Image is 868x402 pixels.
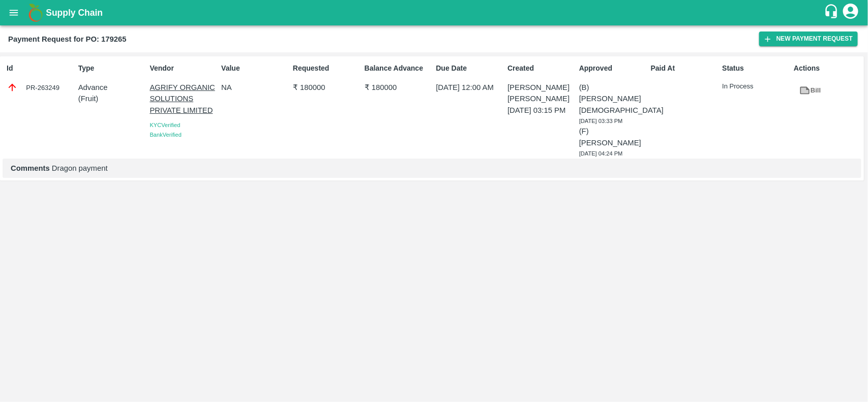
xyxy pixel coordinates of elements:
[824,4,842,22] div: customer-support
[78,93,146,104] p: ( Fruit )
[78,63,146,74] p: Type
[150,132,182,138] span: Bank Verified
[507,63,575,74] p: Created
[651,63,719,74] p: Paid At
[759,32,858,46] button: New Payment Request
[150,63,218,74] p: Vendor
[8,35,127,43] b: Payment Request for PO: 179265
[46,8,103,18] b: Supply Chain
[507,82,575,105] p: [PERSON_NAME] [PERSON_NAME]
[293,63,361,74] p: Requested
[7,63,74,74] p: Id
[365,82,432,93] p: ₹ 180000
[579,150,623,157] span: [DATE] 04:24 PM
[579,126,647,148] p: (F) [PERSON_NAME]
[150,122,181,128] span: KYC Verified
[150,82,218,116] p: AGRIFY ORGANIC SOLUTIONS PRIVATE LIMITED
[794,63,861,74] p: Actions
[46,6,824,20] a: Supply Chain
[507,105,575,116] p: [DATE] 03:15 PM
[842,2,860,23] div: account of current user
[221,63,289,74] p: Value
[25,3,46,23] img: logo
[579,82,647,116] p: (B) [PERSON_NAME][DEMOGRAPHIC_DATA]
[723,82,790,91] p: In Process
[579,63,647,74] p: Approved
[436,82,504,93] p: [DATE] 12:00 AM
[221,82,289,93] p: NA
[436,63,504,74] p: Due Date
[365,63,432,74] p: Balance Advance
[293,82,361,93] p: ₹ 180000
[794,82,826,100] a: Bill
[78,82,146,93] p: Advance
[7,82,74,93] div: PR-263249
[2,1,25,24] button: open drawer
[723,63,790,74] p: Status
[11,163,853,174] p: Dragon payment
[11,164,50,172] b: Comments
[579,118,623,124] span: [DATE] 03:33 PM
